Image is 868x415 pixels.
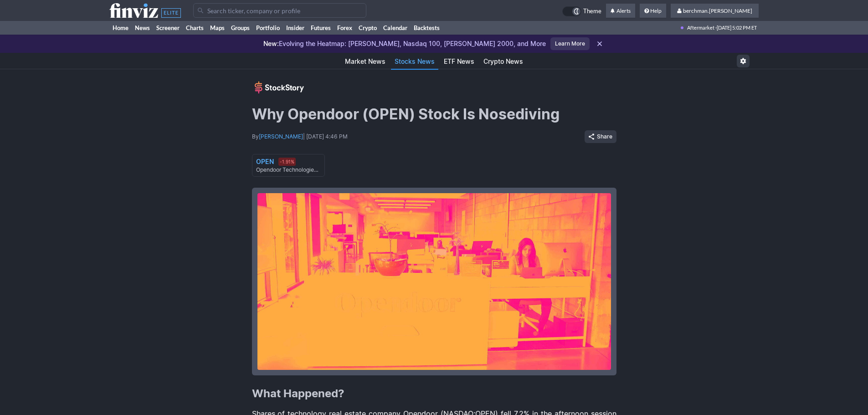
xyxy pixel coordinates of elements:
[341,54,389,70] a: Market News
[256,157,274,166] div: OPEN
[228,21,253,35] a: Groups
[597,132,612,141] span: Share
[717,21,757,35] span: [DATE] 5:02 PM ET
[380,21,411,35] a: Calendar
[440,54,478,70] a: ETF News
[259,133,303,140] a: [PERSON_NAME]
[207,21,228,35] a: Maps
[252,106,616,123] h1: Why Opendoor (OPEN) Stock Is Nosediving
[263,40,279,47] span: New:
[683,7,752,14] span: berchman.[PERSON_NAME]
[411,21,443,35] a: Backtests
[391,54,438,70] a: Stocks News
[550,37,590,50] a: Learn More
[252,154,325,177] a: OPEN -1.91% Opendoor Technologies Inc
[562,6,601,16] a: Theme
[480,54,527,70] a: Crypto News
[109,21,132,35] a: Home
[252,133,585,140] div: By | [DATE] 4:46 PM
[585,130,616,143] button: Share
[278,158,296,166] div: -1.91%
[355,21,380,35] a: Crypto
[687,21,717,35] span: Aftermarket ·
[263,39,546,48] p: Evolving the Heatmap: [PERSON_NAME], Nasdaq 100, [PERSON_NAME] 2000, and More
[132,21,153,35] a: News
[253,21,283,35] a: Portfolio
[256,166,321,174] div: Opendoor Technologies Inc
[257,193,611,370] img: OPEN Cover Image
[183,21,207,35] a: Charts
[308,21,334,35] a: Futures
[283,21,308,35] a: Insider
[606,4,635,18] a: Alerts
[252,386,616,401] h2: What Happened?
[640,4,666,18] a: Help
[153,21,183,35] a: Screener
[671,4,759,18] a: berchman.[PERSON_NAME]
[193,3,366,18] input: Search
[334,21,355,35] a: Forex
[583,6,601,16] span: Theme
